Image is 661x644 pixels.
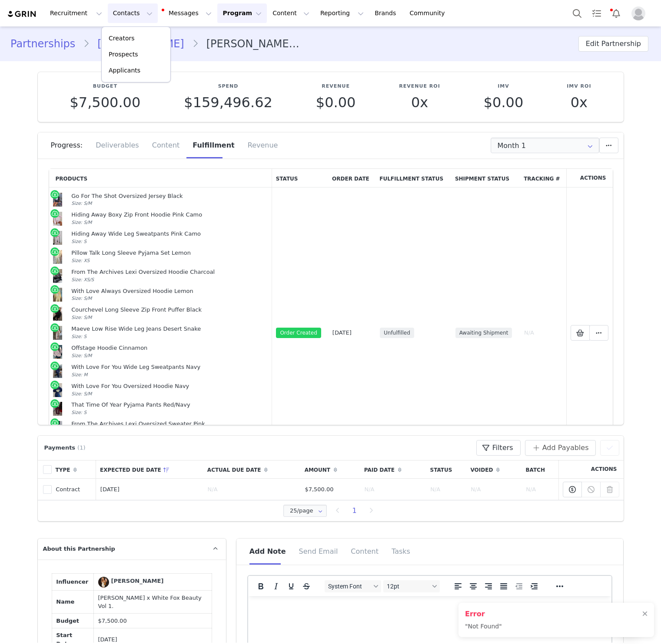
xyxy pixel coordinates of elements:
button: Font sizes [383,580,440,592]
a: Community [405,3,454,23]
span: Add Note [249,547,286,555]
span: Size: XS/S [71,277,94,282]
td: N/A [521,479,558,500]
span: Size: S/M [71,315,92,320]
td: [PERSON_NAME] x White Fox Beauty Vol 1. [93,591,212,614]
span: Size: XS [71,258,90,263]
div: Content [146,132,186,158]
button: Edit Partnership [578,36,648,52]
th: Shipment Status [451,169,520,187]
div: Maeve Low Rise Wide Leg Jeans Desert Snake [71,325,268,333]
td: N/A [467,479,522,500]
span: $7,500.00 [70,94,140,111]
div: Deliverables [89,132,146,158]
div: Fulfillment [186,132,241,158]
div: With Love Always Oversized Hoodie Lemon [71,288,268,295]
button: Italic [269,580,283,592]
th: Products [49,169,272,187]
div: Progress: [51,132,90,158]
button: Strikethrough [299,580,314,592]
button: Align center [466,580,481,592]
th: Status [426,460,467,479]
p: "Not Found" [465,622,502,631]
span: $0.00 [316,94,356,111]
div: From The Archives Lexi Oversized Sweater Pink [71,421,268,428]
button: Increase indent [527,580,541,592]
img: WITH_LOVE_NEW_COLOURS_11.png [53,364,62,378]
span: $0.00 [484,94,524,111]
span: Send Email [299,547,338,555]
a: grin logo [7,10,37,18]
span: 12pt [387,583,429,590]
button: Fonts [325,580,381,592]
button: Underline [284,580,299,592]
p: Budget [70,83,140,90]
th: Voided [467,460,522,479]
p: Creators [109,34,135,43]
span: Order Created [276,328,321,338]
th: Actions [566,169,613,187]
h2: Error [465,609,502,619]
button: Reveal or hide additional toolbar items [552,580,567,592]
div: Courchevel Long Sleeve Zip Front Puffer Black [71,306,268,314]
button: Search [568,3,587,23]
span: Size: S/M [71,391,92,396]
td: Influencer [52,574,93,591]
div: From The Archives Lexi Oversized Hoodie Charcoal [71,269,268,276]
td: [DATE] [328,187,375,479]
p: Spend [184,83,272,90]
span: Size: S/M [71,200,92,206]
input: Select [283,505,327,517]
img: WHITE-FOX-COURCHEVEL-ZIP-FRONT-JACKET-BLACK-01.jpg [53,307,62,321]
button: Justify [496,580,511,592]
button: Add Payables [525,440,596,456]
a: [PERSON_NAME] [90,36,192,52]
button: Filters [476,440,521,456]
button: Reporting [315,3,369,23]
th: Amount [301,460,360,479]
button: Contacts [108,3,158,23]
a: Partnerships [10,36,83,52]
button: Content [267,3,315,23]
img: placeholder-profile.jpg [631,7,645,20]
th: Actual Due Date [203,460,301,479]
td: N/A [203,479,301,500]
li: 1 [347,505,362,517]
p: Prospects [109,50,138,59]
th: Type [52,460,96,479]
img: white-fox-pillow-talk-long-sleeve-pyjama-set-lemon-yellow.28.8.25.09.jpg [53,250,62,264]
img: IMG_2211.jpg [53,193,62,207]
th: Actions [558,460,624,479]
div: With Love For You Wide Leg Sweatpants Navy [71,364,268,371]
span: System Font [328,583,371,590]
button: Bold [253,580,268,592]
p: 0x [567,95,591,110]
img: WITH_LOVE_NEW_COLOURS_37_1.png [53,288,62,302]
button: Decrease indent [512,580,526,592]
p: IMV ROI [567,83,591,90]
span: Size: M [71,372,87,377]
img: OFFSTAGE_HOODIES01_12_22_16_1.jpg [53,345,62,359]
p: 0x [399,95,440,110]
th: Expected Due Date [96,460,203,479]
img: THAT_TIME_OF_THE_YEAR_PYJAMA_PANTS_BABY_TEE_18.10.24_4.jpg [53,402,62,416]
img: white-fox-maeve-low-rise-wide-leg-jeans-desert-snake-brown-26.8.25-02.jpg [53,326,62,340]
th: Order Date [328,169,375,187]
a: Brands [369,3,404,23]
td: Name [52,591,93,614]
input: Select [491,138,599,153]
button: Profile [626,7,654,20]
button: Recruitment [45,3,107,23]
span: $7,500.00 [98,618,127,624]
p: Revenue [316,83,356,90]
p: IMV [484,83,524,90]
span: Size: S [71,334,86,339]
span: (1) [77,444,85,452]
th: Batch [521,460,558,479]
div: [PERSON_NAME] [111,577,164,585]
p: Applicants [109,66,140,75]
div: Revenue [241,132,278,158]
span: Size: S [71,239,86,244]
td: Contract [52,479,96,500]
span: About this Partnership [43,545,115,553]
